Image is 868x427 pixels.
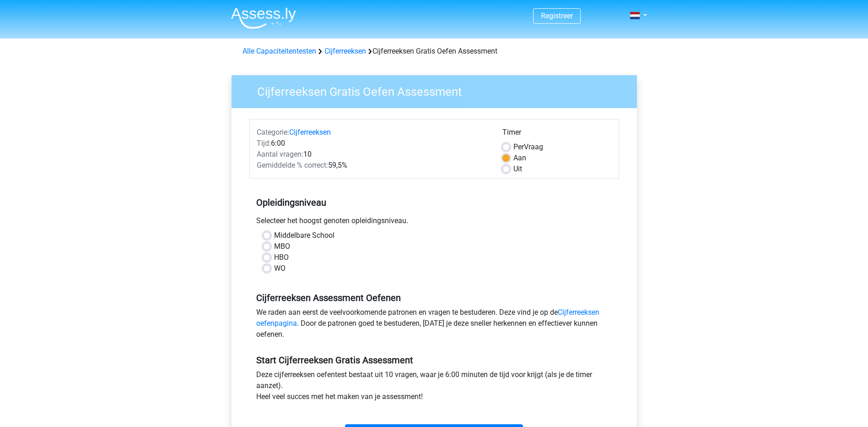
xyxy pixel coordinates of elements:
a: Registreer [541,11,573,20]
div: 6:00 [250,138,496,149]
h5: Opleidingsniveau [256,193,612,212]
a: Cijferreeksen [289,128,331,137]
label: Middelbare School [274,230,334,241]
h3: Cijferreeksen Gratis Oefen Assessment [246,81,630,99]
div: 59,5% [250,160,496,171]
label: Uit [513,164,522,175]
span: Aantal vragen: [257,150,303,159]
label: MBO [274,241,290,252]
div: We raden aan eerst de veelvoorkomende patronen en vragen te bestuderen. Deze vind je op de . Door... [249,307,619,344]
div: Deze cijferreeksen oefentest bestaat uit 10 vragen, waar je 6:00 minuten de tijd voor krijgt (als... [249,369,619,406]
div: Cijferreeksen Gratis Oefen Assessment [239,46,630,57]
label: HBO [274,252,289,263]
label: Aan [513,153,526,164]
h5: Start Cijferreeksen Gratis Assessment [256,355,612,366]
span: Tijd: [257,139,271,148]
img: Assessly [231,7,296,29]
h5: Cijferreeksen Assessment Oefenen [256,292,612,303]
span: Gemiddelde % correct: [257,161,328,170]
label: WO [274,263,286,274]
div: Timer [502,127,612,142]
span: Categorie: [257,128,289,137]
span: Per [513,142,524,151]
a: Alle Capaciteitentesten [243,47,316,55]
a: Cijferreeksen [324,47,366,55]
div: 10 [250,149,496,160]
div: Selecteer het hoogst genoten opleidingsniveau. [249,215,619,230]
label: Vraag [513,142,543,153]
